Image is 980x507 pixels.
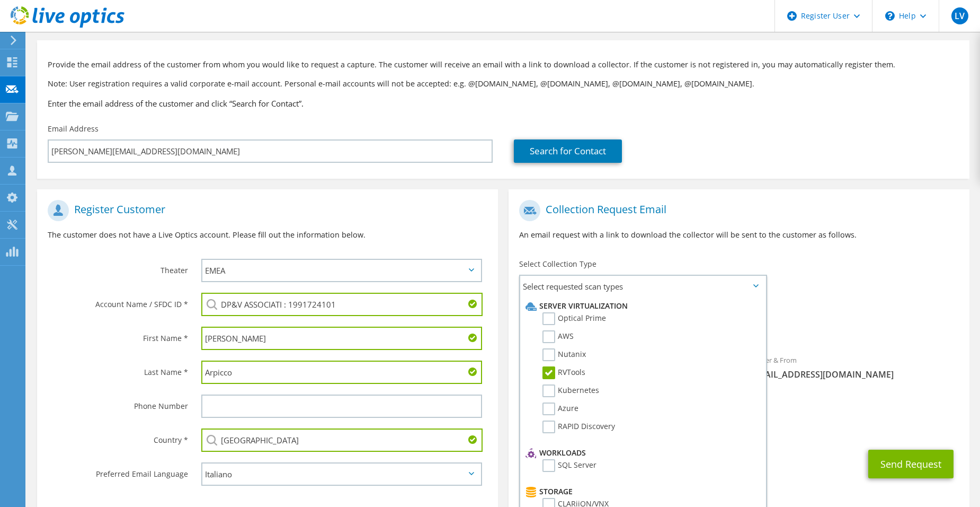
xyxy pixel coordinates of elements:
[542,312,606,325] label: Optical Prime
[48,395,188,412] label: Phone Number
[48,200,482,221] h1: Register Customer
[48,259,188,276] label: Theater
[514,139,622,163] a: Search for Contact
[951,7,968,24] span: LV
[542,348,586,361] label: Nutanix
[542,421,615,433] label: RAPID Discovery
[868,450,954,478] button: Send Request
[48,429,188,445] label: Country *
[48,59,959,71] p: Provide the email address of the customer from whom you would like to request a capture. The cust...
[542,366,585,379] label: RVTools
[739,349,969,386] div: Sender & From
[542,403,578,415] label: Azure
[750,369,959,380] span: [EMAIL_ADDRESS][DOMAIN_NAME]
[885,11,895,21] svg: \n
[48,361,188,378] label: Last Name *
[48,327,188,344] label: First Name *
[519,259,596,269] label: Select Collection Type
[519,200,954,221] h1: Collection Request Email
[542,459,596,472] label: SQL Server
[509,403,969,439] div: CC & Reply To
[509,349,739,397] div: To
[542,384,599,397] label: Kubernetes
[520,276,765,297] span: Select requested scan types
[523,485,760,498] li: Storage
[48,462,188,479] label: Preferred Email Language
[523,300,760,312] li: Server Virtualization
[48,293,188,310] label: Account Name / SFDC ID *
[48,98,959,109] h3: Enter the email address of the customer and click “Search for Contact”.
[48,229,487,241] p: The customer does not have a Live Optics account. Please fill out the information below.
[542,330,574,343] label: AWS
[523,447,760,459] li: Workloads
[519,229,959,241] p: An email request with a link to download the collector will be sent to the customer as follows.
[48,78,959,90] p: Note: User registration requires a valid corporate e-mail account. Personal e-mail accounts will ...
[509,301,969,344] div: Requested Collections
[48,124,99,134] label: Email Address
